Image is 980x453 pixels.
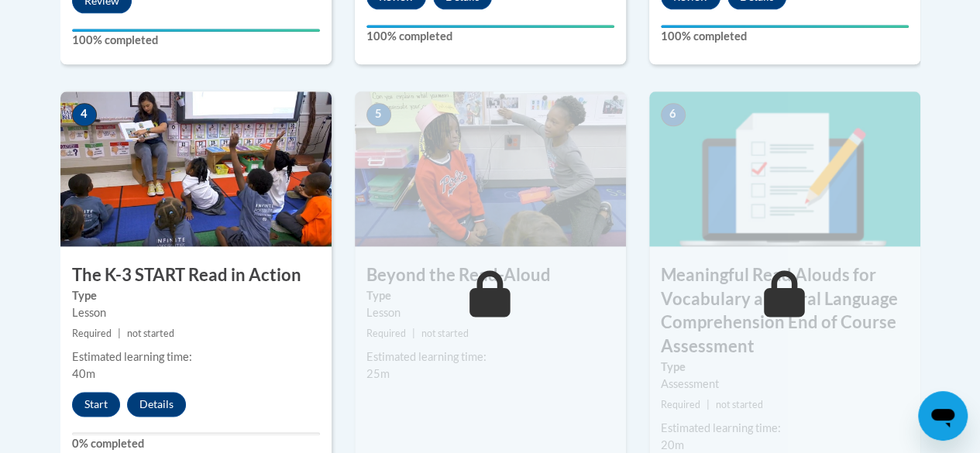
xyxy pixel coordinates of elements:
span: 25m [366,367,390,380]
div: Your progress [72,29,320,32]
div: Assessment [661,376,909,393]
span: not started [421,328,469,339]
label: Type [661,359,909,376]
span: 40m [72,367,95,380]
label: Type [366,287,614,304]
iframe: Button to launch messaging window [918,391,968,441]
span: | [412,328,415,339]
span: | [707,399,710,410]
span: 6 [661,103,686,126]
label: 100% completed [72,32,320,49]
div: Estimated learning time: [661,420,909,437]
h3: The K-3 START Read in Action [60,263,332,287]
img: Course Image [649,91,920,246]
span: not started [716,399,763,410]
img: Course Image [355,91,626,246]
div: Estimated learning time: [72,348,320,365]
span: Required [366,328,406,339]
img: Course Image [60,91,332,246]
span: 5 [366,103,391,126]
span: 20m [661,438,684,451]
button: Details [127,392,186,417]
div: Your progress [661,25,909,28]
button: Start [72,392,120,417]
span: not started [127,328,174,339]
div: Lesson [366,304,614,321]
span: 4 [72,103,97,126]
h3: Meaningful Read Alouds for Vocabulary and Oral Language Comprehension End of Course Assessment [649,263,920,359]
div: Your progress [366,25,614,28]
h3: Beyond the Read-Aloud [355,263,626,287]
div: Lesson [72,304,320,321]
span: Required [661,399,700,410]
div: Estimated learning time: [366,348,614,365]
span: | [118,328,121,339]
span: Required [72,328,112,339]
label: 100% completed [366,28,614,45]
label: Type [72,287,320,304]
label: 100% completed [661,28,909,45]
label: 0% completed [72,435,320,452]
